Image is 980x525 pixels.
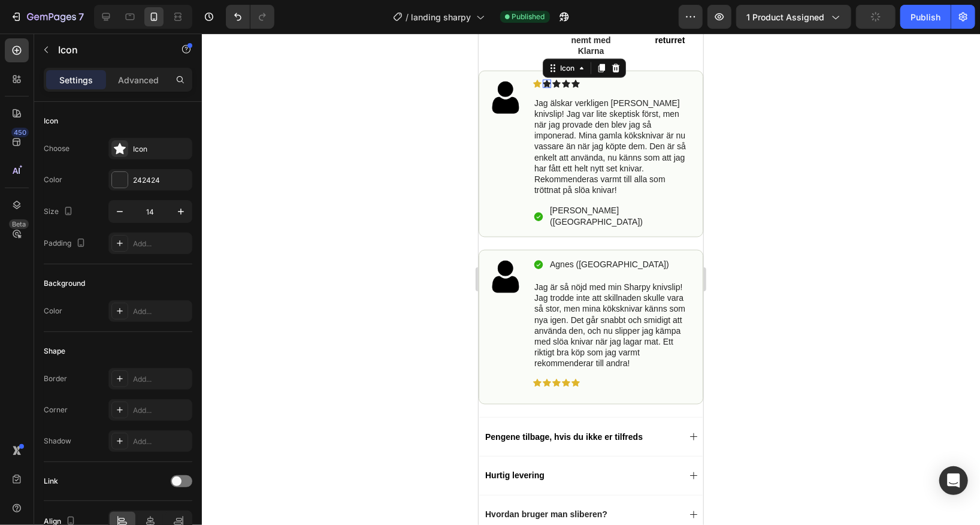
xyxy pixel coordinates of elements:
[56,64,214,162] p: Jag älskar verkligen [PERSON_NAME] knivslip! Jag var lite skeptisk först, men när jag provade den...
[44,373,67,384] div: Border
[44,405,68,415] div: Corner
[512,11,545,22] span: Published
[59,74,93,86] p: Settings
[44,236,88,252] div: Padding
[736,5,851,29] button: 1 product assigned
[226,5,274,29] div: Undo/Redo
[58,43,160,57] p: Icon
[44,116,58,126] div: Icon
[746,11,824,23] span: 1 product assigned
[406,11,409,23] span: /
[71,225,190,236] p: Agnes ([GEOGRAPHIC_DATA])
[44,306,62,316] div: Color
[5,5,89,29] button: 7
[56,248,214,336] p: Jag är så nöjd med min Sharpy knivslip! Jag trodde inte att skillnaden skulle vara så stor, men m...
[71,171,214,193] p: [PERSON_NAME] ([GEOGRAPHIC_DATA])
[44,278,85,289] div: Background
[133,405,189,416] div: Add...
[133,436,189,447] div: Add...
[9,219,29,229] div: Beta
[7,399,164,408] span: Pengene tilbage, hvis du ikke er tilfreds
[133,144,189,155] div: Icon
[479,34,703,525] iframe: Design area
[900,5,951,29] button: Publish
[939,466,968,495] div: Open Intercom Messenger
[44,346,65,357] div: Shape
[7,437,66,447] span: Hurtig levering
[118,74,159,86] p: Advanced
[133,306,189,317] div: Add...
[133,374,189,385] div: Add...
[11,128,29,137] div: 450
[44,174,62,185] div: Color
[9,225,45,261] img: gempages_542323807377949942-be679505-7638-4587-915d-1fcc0d3f06cd.png
[44,143,69,154] div: Choose
[7,476,129,487] p: Hvordan bruger man sliberen?
[133,175,189,186] div: 242424
[412,11,471,23] span: landing sharpy
[133,239,189,249] div: Add...
[78,10,84,24] p: 7
[44,204,75,220] div: Size
[911,11,940,23] div: Publish
[44,476,58,487] div: Link
[44,436,71,446] div: Shadow
[9,46,45,82] img: gempages_570638852511761632-c49c5adc-8e2b-4dd4-be14-27391bfbe335.png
